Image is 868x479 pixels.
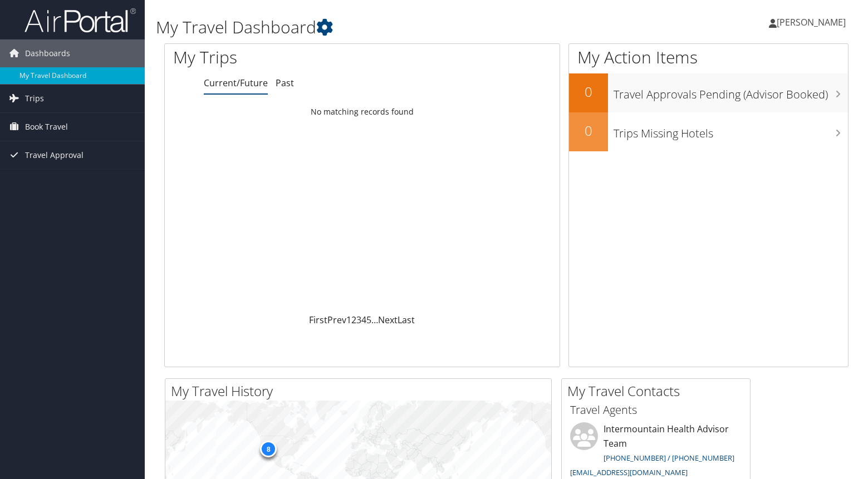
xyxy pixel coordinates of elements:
a: [PERSON_NAME] [769,6,857,39]
h1: My Action Items [569,46,848,69]
h2: 0 [569,121,608,140]
a: 4 [361,314,366,326]
td: No matching records found [165,102,560,122]
a: [PHONE_NUMBER] / [PHONE_NUMBER] [604,453,734,463]
span: Trips [25,85,44,112]
h1: My Travel Dashboard [156,16,623,39]
div: 8 [260,441,277,457]
a: 0Trips Missing Hotels [569,112,848,151]
h2: My Travel History [171,382,551,401]
span: Dashboards [25,39,70,67]
a: Prev [327,314,346,326]
a: First [309,314,327,326]
a: 5 [366,314,371,326]
span: … [371,314,378,326]
h2: My Travel Contacts [567,382,750,401]
span: [PERSON_NAME] [777,16,846,28]
a: 3 [356,314,361,326]
span: Travel Approval [25,141,84,169]
h3: Trips Missing Hotels [614,120,848,141]
a: Past [276,77,294,89]
a: 1 [346,314,351,326]
h3: Travel Approvals Pending (Advisor Booked) [614,81,848,102]
h1: My Trips [173,46,386,69]
a: Current/Future [204,77,268,89]
a: Next [378,314,398,326]
span: Book Travel [25,113,68,141]
h3: Travel Agents [570,402,742,418]
a: 0Travel Approvals Pending (Advisor Booked) [569,73,848,112]
a: 2 [351,314,356,326]
img: airportal-logo.png [24,7,136,33]
h2: 0 [569,82,608,101]
a: Last [398,314,415,326]
a: [EMAIL_ADDRESS][DOMAIN_NAME] [570,467,688,477]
